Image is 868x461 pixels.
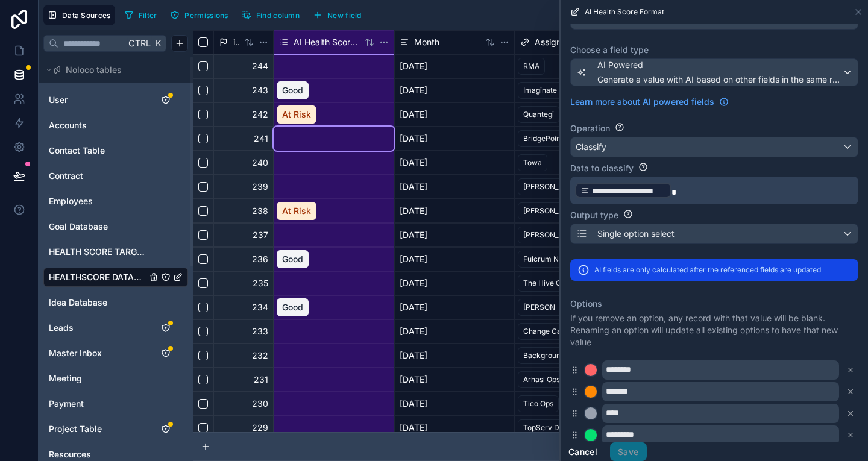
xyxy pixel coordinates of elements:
[394,247,515,271] div: [DATE]
[327,11,362,20] span: New field
[49,271,146,283] a: HEALTHSCORE DATABASE
[309,6,366,24] button: New field
[394,368,515,392] div: [DATE]
[394,271,515,295] div: [DATE]
[570,122,610,134] label: Operation
[198,351,208,360] button: Select row
[198,423,208,433] button: Select row
[523,205,653,216] div: [PERSON_NAME] Healthcare Advisors
[43,268,188,287] div: HEALTHSCORE DATABASE
[394,416,515,440] div: [DATE]
[49,423,146,435] a: Project Table
[213,247,274,271] div: 236
[49,322,146,334] a: Leads
[43,293,188,312] div: Idea Database
[198,61,208,71] button: Select row
[49,347,146,359] a: Master Inbox
[43,369,188,388] div: Meeting
[570,44,858,56] label: Choose a field type
[43,5,115,25] button: Data Sources
[394,175,515,199] div: [DATE]
[523,398,553,409] div: Tico Ops
[570,312,858,348] p: If you remove an option, any record with that value will be blank. Renaming an option will update...
[43,192,188,211] div: Employees
[213,175,274,199] div: 239
[49,119,87,131] span: Accounts
[49,221,146,233] a: Goal Database
[198,158,208,168] button: Select row
[394,199,515,223] div: [DATE]
[394,319,515,343] div: [DATE]
[49,372,82,384] span: Meeting
[570,96,714,108] span: Learn more about AI powered fields
[523,278,640,289] div: The Hive Change Consultancy Ltd
[274,30,394,54] div: AI Health Score Format
[198,134,208,143] button: Select row
[523,109,554,120] div: Quantegi
[49,296,107,309] span: Idea Database
[213,416,274,440] div: 229
[49,448,91,460] span: Resources
[49,170,146,182] a: Contract
[523,302,582,313] div: [PERSON_NAME]
[49,398,84,410] span: Payment
[597,74,842,86] span: Generate a value with AI based on other fields in the same record
[49,246,146,258] a: HEALTH SCORE TARGET
[43,90,188,110] div: User
[570,137,858,157] button: Classify
[213,54,274,78] div: 244
[166,6,237,24] a: Permissions
[198,303,208,312] button: Select row
[43,419,188,439] div: Project Table
[166,6,232,24] button: Permissions
[394,223,515,247] div: [DATE]
[394,54,515,78] div: [DATE]
[198,206,208,216] button: Select row
[198,327,208,336] button: Select row
[237,6,304,24] button: Find column
[43,318,188,337] div: Leads
[43,217,188,236] div: Goal Database
[515,30,635,54] div: Assigned Client
[213,102,274,127] div: 242
[49,145,105,157] span: Contact Table
[523,181,661,192] div: [PERSON_NAME]/ Bare Metal Consulting
[523,374,601,385] div: Arhasi Ops Intelligence
[597,59,842,71] span: AI Powered
[523,85,612,96] div: Imaginate Growth Agency
[43,166,188,186] div: Contract
[394,392,515,416] div: [DATE]
[43,242,188,262] div: HEALTH SCORE TARGET
[594,265,821,275] p: AI fields are only calculated after the referenced fields are updated
[43,343,188,363] div: Master Inbox
[394,127,515,151] div: [DATE]
[523,422,576,433] div: TopServ Digital
[213,199,274,223] div: 238
[49,448,146,460] a: Resources
[43,394,188,413] div: Payment
[43,116,188,135] div: Accounts
[43,61,181,78] button: Noloco tables
[394,343,515,368] div: [DATE]
[49,322,74,334] span: Leads
[213,343,274,368] div: 232
[139,11,157,20] span: Filter
[213,271,274,295] div: 235
[198,230,208,240] button: Select row
[523,350,583,361] div: Backgrounds 360
[570,162,634,174] label: Data to classify
[233,36,239,48] span: id
[213,368,274,392] div: 231
[193,30,213,54] div: Select all
[49,170,83,182] span: Contract
[49,296,146,309] a: Idea Database
[294,36,360,48] span: AI Health Score Format
[523,157,542,168] div: Towa
[49,94,146,106] a: User
[394,78,515,102] div: [DATE]
[184,11,228,20] span: Permissions
[43,141,188,160] div: Contact Table
[535,36,596,48] span: Assigned Client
